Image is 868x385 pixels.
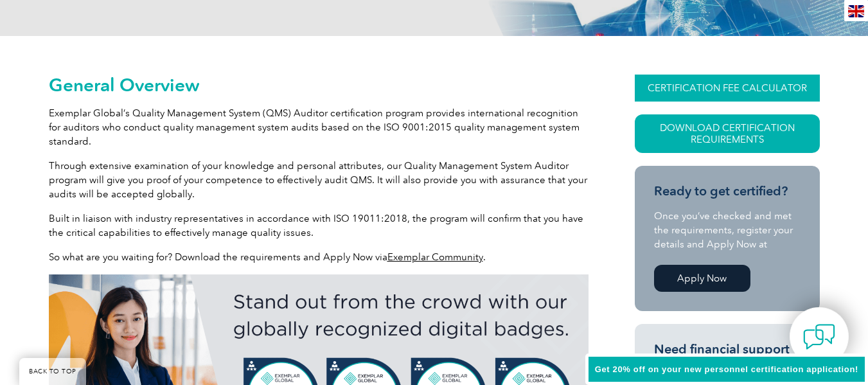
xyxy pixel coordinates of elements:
p: Once you’ve checked and met the requirements, register your details and Apply Now at [654,209,801,251]
span: Get 20% off on your new personnel certification application! [595,364,858,374]
p: Built in liaison with industry representatives in accordance with ISO 19011:2018, the program wil... [49,211,589,240]
a: Apply Now [654,265,750,292]
p: Through extensive examination of your knowledge and personal attributes, our Quality Management S... [49,159,589,201]
img: en [848,5,864,17]
p: Exemplar Global’s Quality Management System (QMS) Auditor certification program provides internat... [49,106,589,148]
a: BACK TO TOP [19,358,86,385]
p: So what are you waiting for? Download the requirements and Apply Now via . [49,250,589,264]
a: Exemplar Community [387,251,483,263]
h3: Need financial support from your employer? [654,341,801,373]
a: CERTIFICATION FEE CALCULATOR [635,75,820,102]
h2: General Overview [49,75,589,95]
img: contact-chat.png [803,321,835,353]
a: Download Certification Requirements [635,114,820,153]
h3: Ready to get certified? [654,183,801,199]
